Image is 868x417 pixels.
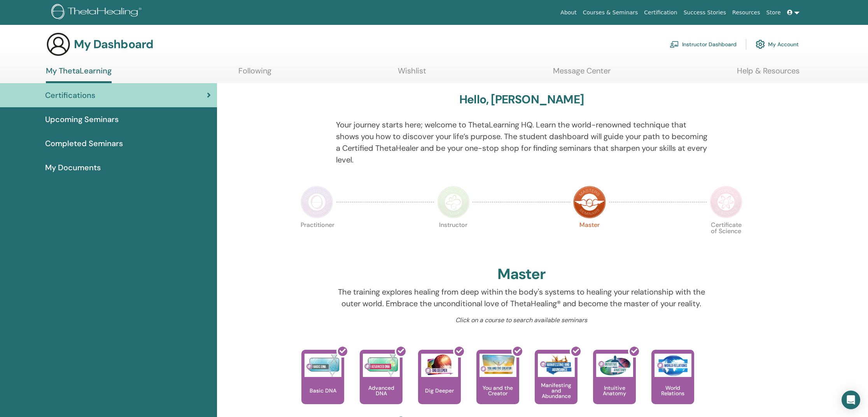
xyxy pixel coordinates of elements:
img: Dig Deeper [421,354,458,377]
p: Dig Deeper [422,388,457,393]
span: My Documents [45,162,101,173]
a: Courses & Seminars [580,5,641,20]
p: Advanced DNA [360,385,402,396]
p: Click on a course to search available seminars [336,316,707,325]
img: Instructor [437,186,470,218]
a: Instructor Dashboard [670,36,737,53]
a: My ThetaLearning [46,66,112,83]
a: Wishlist [398,66,426,81]
h2: Master [497,265,546,283]
a: Success Stories [681,5,729,20]
img: Certificate of Science [710,186,742,218]
p: Your journey starts here; welcome to ThetaLearning HQ. Learn the world-renowned technique that sh... [336,119,707,166]
p: Intuitive Anatomy [593,385,636,396]
img: Basic DNA [304,354,341,377]
p: Certificate of Science [710,222,742,255]
a: Message Center [553,66,611,81]
img: World Relations [654,354,691,377]
div: Open Intercom Messenger [842,391,860,409]
a: Certification [641,5,680,20]
p: Master [573,222,606,255]
img: Master [573,186,606,218]
span: Completed Seminars [45,138,123,149]
img: Intuitive Anatomy [596,354,633,377]
img: generic-user-icon.jpg [46,32,71,57]
p: World Relations [651,385,694,396]
a: Help & Resources [737,66,800,81]
h3: Hello, [PERSON_NAME] [459,92,584,106]
img: You and the Creator [479,354,516,375]
a: Store [763,5,784,20]
p: Practitioner [301,222,333,255]
p: The training explores healing from deep within the body's systems to healing your relationship wi... [336,286,707,309]
img: chalkboard-teacher.svg [670,41,679,48]
img: Manifesting and Abundance [538,354,575,377]
p: You and the Creator [476,385,519,396]
a: Resources [729,5,763,20]
img: Advanced DNA [363,354,400,377]
a: My Account [756,36,799,53]
span: Upcoming Seminars [45,113,119,125]
a: About [557,5,579,20]
img: Practitioner [301,186,333,218]
span: Certifications [45,89,95,101]
img: cog.svg [756,38,765,51]
p: Instructor [437,222,470,255]
a: Following [238,66,271,81]
p: Manifesting and Abundance [535,382,577,399]
h3: My Dashboard [74,37,153,51]
img: logo.png [51,4,144,21]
